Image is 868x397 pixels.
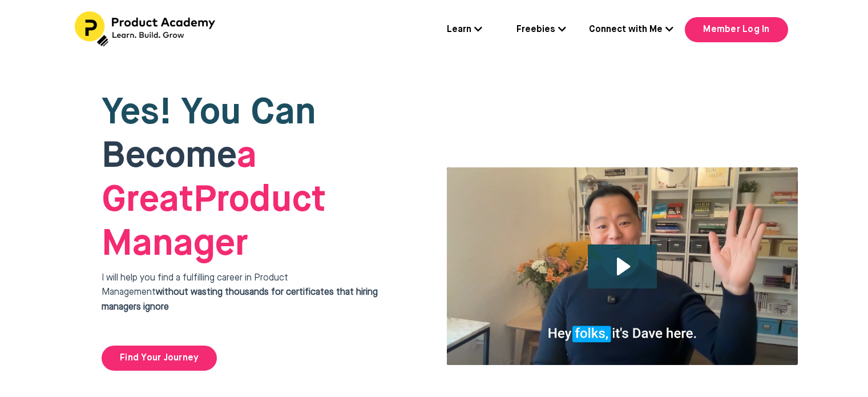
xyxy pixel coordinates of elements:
span: Product Manager [102,138,326,263]
a: Connect with Me [589,23,673,38]
span: Yes! You Can [102,95,316,131]
button: Play Video: file-uploads/sites/127338/video/4ffeae-3e1-a2cd-5ad6-eac528a42_Why_I_built_product_ac... [588,244,657,288]
a: Freebies [516,23,566,38]
strong: without wasting thousands for certificates that hiring managers ignore [102,288,378,312]
strong: a Great [102,138,257,219]
a: Find Your Journey [102,346,217,371]
span: I will help you find a fulfilling career in Product Management [102,274,378,312]
span: Become [102,138,237,175]
a: Member Log In [685,17,788,42]
a: Learn [447,23,482,38]
img: Header Logo [75,11,217,47]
